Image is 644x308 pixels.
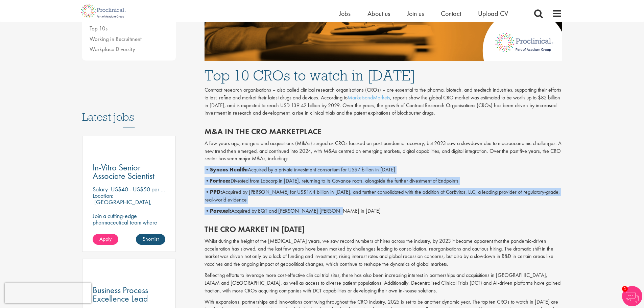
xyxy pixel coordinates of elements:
p: A few years ago, mergers and acquisitions (M&As) surged as CROs focused on post-pandemic recovery... [205,140,562,163]
b: Fortrea: [210,177,231,184]
p: Reflecting efforts to leverage more cost-effective clinical trial sites, there has also been incr... [205,271,562,295]
img: Chatbot [622,286,642,306]
iframe: reCAPTCHA [5,283,91,303]
p: US$40 - US$50 per hour [111,185,171,193]
span: Apply [99,235,112,242]
a: In-Vitro Senior Associate Scientist [93,163,166,180]
a: Shortlist [136,234,165,245]
p: Join a cutting-edge pharmaceutical team where your precision and passion for science will help sh... [93,213,166,245]
p: • Acquired by a private investment consortium for US$7 billion in [DATE] [205,166,562,174]
a: Business Process Excellence Lead [93,286,166,303]
a: Contact [441,9,461,18]
a: Top 10s [90,25,108,32]
span: Location: [93,192,113,199]
a: Upload CV [478,9,508,18]
p: Whilst during the height of the [MEDICAL_DATA] years, we saw record numbers of hires across the i... [205,237,562,268]
span: 1 [622,286,628,292]
a: Jobs [339,9,351,18]
a: About us [367,9,390,18]
a: Apply [93,234,118,245]
h3: Latest jobs [82,94,176,127]
b: Parexel: [210,207,231,214]
h1: Top 10 CROs to watch in [DATE] [205,68,562,83]
span: Business Process Excellence Lead [93,284,148,304]
p: [GEOGRAPHIC_DATA], [GEOGRAPHIC_DATA] [93,198,152,212]
span: In-Vitro Senior Associate Scientist [93,162,154,182]
h2: M&A in the CRO marketplace [205,127,562,136]
a: Working in Recruitment [90,35,142,43]
p: Contract research organisations – also called clinical research organisations (CROs) – are essent... [205,86,562,117]
p: • Divested from Labcorp in [DATE], returning to its Covance roots, alongside the further divestme... [205,177,562,185]
p: • Acquired by [PERSON_NAME] for US$17.4 billion in [DATE], and further consolidated with the addi... [205,188,562,204]
p: • Acquired by EQT and [PERSON_NAME] [PERSON_NAME] in [DATE] [205,207,562,215]
h2: The CRO market in [DATE] [205,225,562,234]
b: PPD: [210,188,222,195]
span: Salary [93,185,108,193]
a: MarketsandMarkets [348,94,390,101]
b: Syneos Health: [210,166,248,173]
a: Workplace Diversity [90,45,135,53]
a: Join us [407,9,424,18]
